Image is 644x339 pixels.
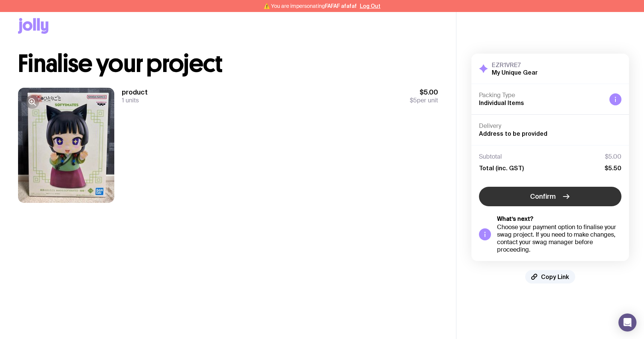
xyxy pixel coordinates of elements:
h2: My Unique Gear [492,69,538,76]
span: 1 units [122,96,139,104]
div: Choose your payment option to finalise your swag project. If you need to make changes, contact yo... [497,223,621,253]
span: Subtotal [479,153,502,160]
span: $5.00 [605,153,621,160]
h4: Delivery [479,122,621,130]
span: per unit [410,97,438,104]
span: FAFAF afafaf [325,3,357,9]
button: Log Out [360,3,380,9]
h4: Packing Type [479,91,603,99]
span: Total (inc. GST) [479,164,524,172]
span: $5.50 [605,164,621,172]
button: Copy Link [525,270,575,283]
h1: Finalise your project [18,52,438,76]
span: Confirm [530,192,556,201]
div: Open Intercom Messenger [618,313,636,331]
span: $5 [410,96,417,104]
h3: EZR1VRE7 [492,61,538,69]
span: ⚠️ You are impersonating [264,3,357,9]
span: Copy Link [541,273,569,280]
span: Address to be provided [479,130,547,137]
button: Confirm [479,187,621,206]
span: $5.00 [410,88,438,97]
h3: product [122,88,148,97]
h5: What’s next? [497,215,621,223]
span: Individual Items [479,99,524,106]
